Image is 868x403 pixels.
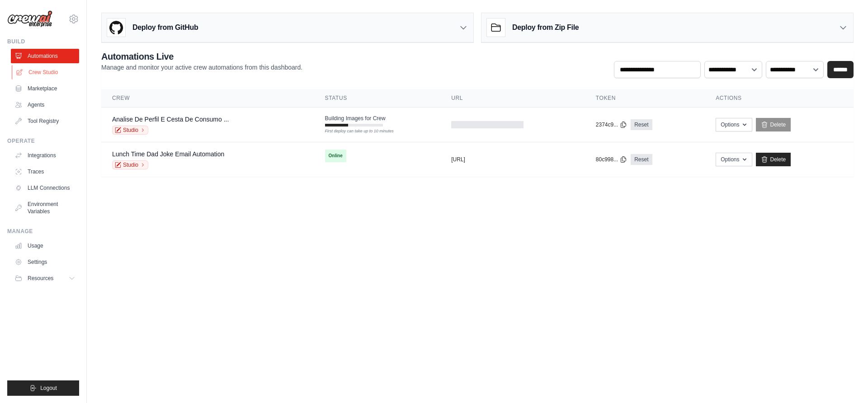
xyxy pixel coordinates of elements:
img: Logo [7,10,52,28]
span: Online [325,150,346,162]
button: 2374c9... [596,121,627,128]
button: Resources [11,271,79,286]
a: Tool Registry [11,114,79,128]
button: Options [716,118,752,131]
th: Actions [705,89,854,108]
a: Settings [11,255,79,269]
p: Manage and monitor your active crew automations from this dashboard. [101,63,302,72]
a: Studio [112,160,148,169]
a: Agents [11,98,79,112]
a: Studio [112,126,148,135]
a: Reset [631,154,652,165]
div: Operate [7,137,79,145]
a: Delete [756,118,791,131]
th: URL [440,89,585,108]
th: Token [585,89,705,108]
a: Integrations [11,148,79,163]
a: LLM Connections [11,181,79,195]
button: Options [716,153,752,166]
a: Traces [11,164,79,179]
a: Crew Studio [12,65,80,80]
div: Build [7,38,79,45]
a: Reset [631,119,652,130]
img: GitHub Logo [107,19,125,37]
a: Delete [756,153,791,166]
span: Building Images for Crew [325,115,386,122]
span: Logout [40,384,57,392]
a: Automations [11,49,79,63]
a: Marketplace [11,81,79,96]
div: First deploy can take up to 10 minutes [325,128,383,135]
th: Status [314,89,441,108]
th: Crew [101,89,314,108]
h3: Deploy from Zip File [512,22,579,33]
h2: Automations Live [101,50,302,63]
a: Analise De Perfil E Cesta De Consumo ... [112,116,229,123]
button: 80c998... [596,156,627,163]
a: Environment Variables [11,197,79,219]
a: Usage [11,239,79,253]
a: Lunch Time Dad Joke Email Automation [112,150,224,158]
h3: Deploy from GitHub [132,22,198,33]
div: Manage [7,228,79,235]
span: Resources [28,275,53,282]
button: Logout [7,380,79,396]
